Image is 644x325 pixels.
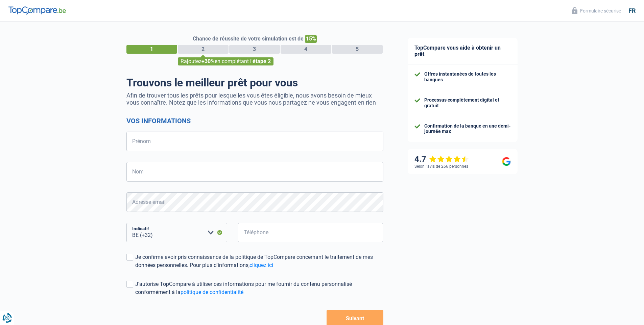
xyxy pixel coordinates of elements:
[135,280,383,296] div: J'autorise TopCompare à utiliser ces informations pour me fournir du contenu personnalisé conform...
[238,223,383,242] input: 401020304
[126,76,383,89] h1: Trouvons le meilleur prêt pour vous
[126,92,383,106] p: Afin de trouver tous les prêts pour lesquelles vous êtes éligible, nous avons besoin de mieux vou...
[628,7,636,15] div: fr
[201,58,215,64] span: +30%
[281,45,331,54] div: 4
[424,71,511,83] div: Offres instantanées de toutes les banques
[568,5,625,16] button: Formulaire sécurisé
[414,154,469,164] div: 4.7
[135,253,383,269] div: Je confirme avoir pris connaissance de la politique de TopCompare concernant le traitement de mes...
[181,289,243,295] a: politique de confidentialité
[178,45,229,54] div: 2
[253,58,271,64] span: étape 2
[414,164,468,169] div: Selon l’avis de 266 personnes
[8,6,66,15] img: TopCompare Logo
[305,35,317,43] span: 15%
[229,45,280,54] div: 3
[424,97,511,109] div: Processus complètement digital et gratuit
[332,45,383,54] div: 5
[249,262,273,268] a: cliquez ici
[126,45,177,54] div: 1
[178,57,273,65] div: Rajoutez en complétant l'
[408,38,518,64] div: TopCompare vous aide à obtenir un prêt
[424,123,511,135] div: Confirmation de la banque en une demi-journée max
[193,35,304,42] span: Chance de réussite de votre simulation est de
[126,117,383,125] h2: Vos informations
